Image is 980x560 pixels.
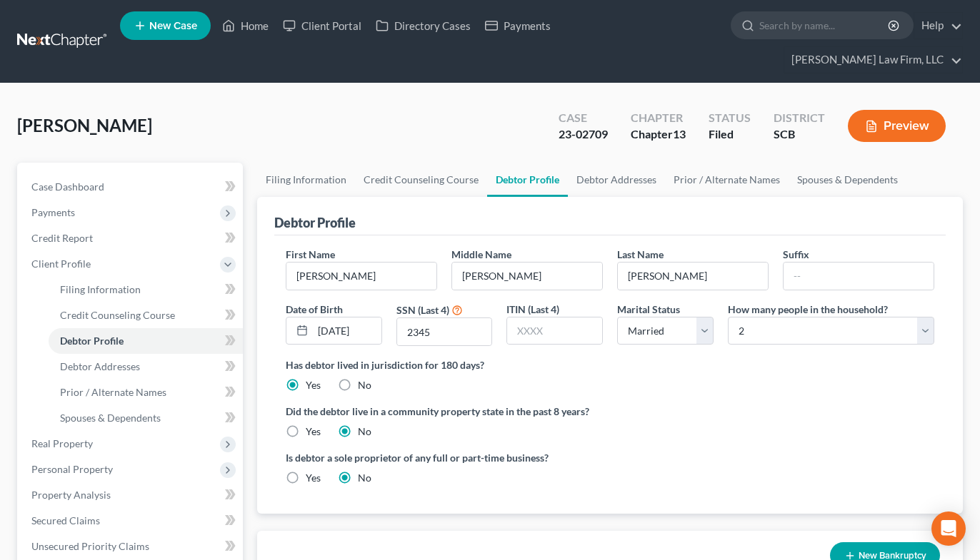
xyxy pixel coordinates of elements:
label: Suffix [783,247,809,262]
span: Payments [31,206,75,218]
div: Chapter [631,126,686,143]
div: SCB [774,126,825,143]
a: Spouses & Dependents [49,405,243,431]
a: Home [215,13,276,39]
span: Unsecured Priority Claims [31,540,149,552]
input: -- [618,263,768,290]
span: Filing Information [60,283,141,295]
label: ITIN (Last 4) [506,302,559,317]
div: Debtor Profile [274,214,356,231]
span: Spouses & Dependents [60,412,161,424]
label: Is debtor a sole proprietor of any full or part-time business? [286,450,603,465]
a: [PERSON_NAME] Law Firm, LLC [784,47,962,73]
div: District [774,110,825,126]
a: Debtor Profile [49,328,243,354]
span: Personal Property [31,463,113,475]
button: Preview [848,110,946,142]
label: Has debtor lived in jurisdiction for 180 days? [286,357,934,372]
span: Case Dashboard [31,180,104,193]
span: Prior / Alternate Names [60,386,166,398]
a: Directory Cases [369,13,478,39]
input: XXXX [507,317,602,345]
div: Case [559,110,608,126]
label: No [358,471,371,485]
input: -- [286,263,436,290]
div: Filed [709,126,751,143]
a: Filing Information [257,163,355,197]
div: Open Intercom Messenger [931,511,966,546]
a: Help [914,13,962,39]
input: -- [784,263,934,290]
label: Did the debtor live in a community property state in the past 8 years? [286,404,934,419]
div: Status [709,110,751,126]
label: How many people in the household? [728,302,888,317]
span: Credit Report [31,232,93,244]
label: Yes [306,378,321,392]
span: Secured Claims [31,514,100,526]
div: Chapter [631,110,686,126]
a: Payments [478,13,558,39]
span: Property Analysis [31,489,111,501]
span: Credit Counseling Course [60,309,175,321]
label: No [358,378,371,392]
span: New Case [149,21,197,31]
label: Date of Birth [286,302,343,317]
label: SSN (Last 4) [396,302,449,317]
a: Unsecured Priority Claims [20,534,243,559]
a: Credit Report [20,225,243,251]
span: Debtor Profile [60,335,124,347]
a: Client Portal [276,13,369,39]
label: Marital Status [617,302,680,317]
label: First Name [286,247,335,262]
a: Debtor Addresses [568,163,665,197]
label: Last Name [617,247,664,262]
a: Property Analysis [20,482,243,508]
a: Debtor Addresses [49,354,243,380]
a: Credit Counseling Course [355,163,487,197]
label: Middle Name [451,247,511,262]
span: Real Property [31,437,93,449]
a: Secured Claims [20,508,243,534]
span: [PERSON_NAME] [17,115,152,136]
input: Search by name... [759,12,890,39]
a: Prior / Alternate Names [49,380,243,405]
a: Debtor Profile [487,163,568,197]
div: 23-02709 [559,126,608,143]
input: XXXX [397,318,492,345]
span: 13 [673,127,686,141]
a: Case Dashboard [20,174,243,200]
a: Credit Counseling Course [49,302,243,328]
label: Yes [306,471,321,485]
a: Filing Information [49,277,243,302]
label: No [358,424,371,439]
input: MM/DD/YYYY [313,317,381,345]
a: Prior / Alternate Names [665,163,789,197]
span: Debtor Addresses [60,360,140,372]
input: M.I [452,263,602,290]
label: Yes [306,424,321,439]
span: Client Profile [31,258,91,270]
a: Spouses & Dependents [789,163,906,197]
